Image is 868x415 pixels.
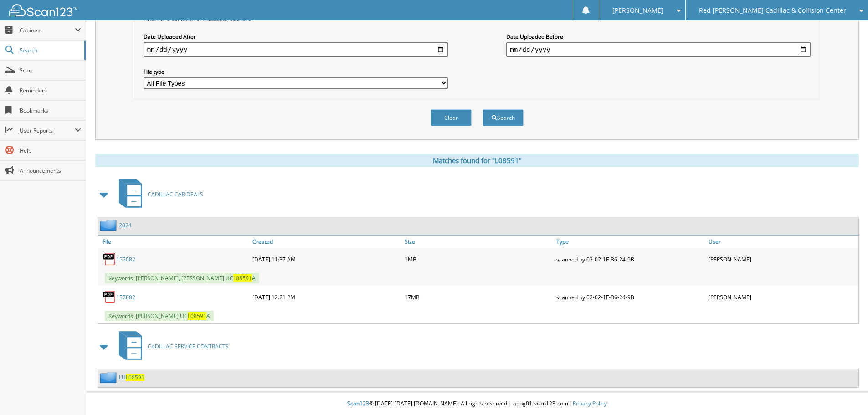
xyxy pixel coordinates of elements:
[20,87,81,94] span: Reminders
[250,250,402,268] div: [DATE] 11:37 AM
[113,176,203,212] a: CADILLAC CAR DEALS
[20,167,81,174] span: Announcements
[554,288,706,306] div: scanned by 02-02-1F-B6-24-9B
[506,33,811,41] label: Date Uploaded Before
[554,236,706,248] a: Type
[105,273,259,283] span: Keywords: [PERSON_NAME], [PERSON_NAME] UC A
[116,293,135,301] a: 157082
[144,33,448,41] label: Date Uploaded After
[20,107,81,114] span: Bookmarks
[100,372,119,383] img: folder2.png
[20,26,75,34] span: Cabinets
[431,109,472,126] button: Clear
[347,400,369,407] span: Scan123
[144,68,448,76] label: File type
[250,288,402,306] div: [DATE] 12:21 PM
[9,4,77,16] img: scan123-logo-white.svg
[402,250,555,268] div: 1MB
[100,220,119,231] img: folder2.png
[554,250,706,268] div: scanned by 02-02-1F-B6-24-9B
[573,400,607,407] a: Privacy Policy
[86,393,868,415] div: © [DATE]-[DATE] [DOMAIN_NAME]. All rights reserved | appg01-scan123-com |
[506,42,811,57] input: end
[103,252,116,266] img: PDF.png
[105,311,214,321] span: Keywords: [PERSON_NAME] UC A
[113,328,229,364] a: CADILLAC SERVICE CONTRACTS
[822,371,868,415] iframe: Chat Widget
[699,8,846,13] span: Red [PERSON_NAME] Cadillac & Collision Center
[20,67,81,74] span: Scan
[98,236,250,248] a: File
[483,109,524,126] button: Search
[402,288,555,306] div: 17MB
[20,127,75,134] span: User Reports
[103,290,116,304] img: PDF.png
[116,256,135,263] a: 157082
[706,250,858,268] div: [PERSON_NAME]
[119,374,144,381] a: LUL08591
[95,154,859,167] div: Matches found for "L08591"
[148,343,229,350] span: CADILLAC SERVICE CONTRACTS
[119,221,132,229] a: 2024
[148,190,203,198] span: CADILLAC CAR DEALS
[706,288,858,306] div: [PERSON_NAME]
[402,236,555,248] a: Size
[20,46,80,54] span: Search
[250,236,402,248] a: Created
[144,42,448,57] input: start
[188,312,206,320] span: L08591
[20,147,81,154] span: Help
[126,374,144,381] span: L08591
[706,236,858,248] a: User
[612,8,663,13] span: [PERSON_NAME]
[233,274,252,282] span: L08591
